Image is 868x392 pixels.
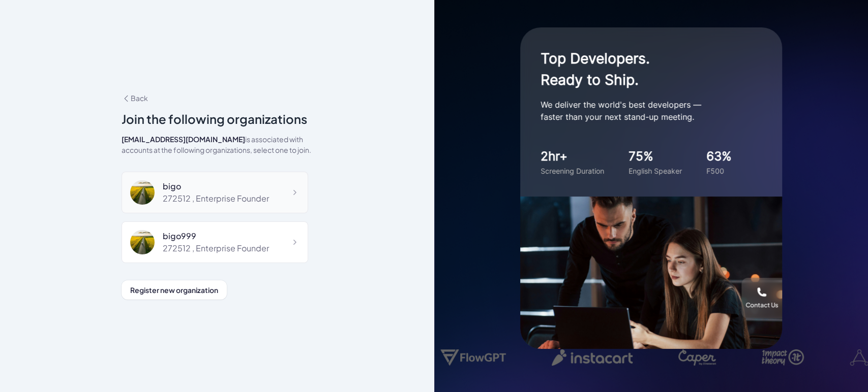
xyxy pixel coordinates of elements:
[741,278,782,318] button: Contact Us
[541,48,744,90] h1: Top Developers. Ready to Ship.
[745,301,778,309] div: Contact Us
[122,280,227,300] button: Register new organization
[163,180,269,192] div: bigo
[163,192,269,205] div: 272512 , Enterprise Founder
[541,166,604,176] div: Screening Duration
[628,166,682,176] div: English Speaker
[122,135,311,154] span: is associated with accounts at the following organizations, select one to join.
[130,230,155,254] img: a3112668adf14ad08021af18591e795a.png
[163,230,269,242] div: bigo999
[163,242,269,254] div: 272512 , Enterprise Founder
[541,99,744,123] p: We deliver the world's best developers — faster than your next stand-up meeting.
[122,110,312,128] div: Join the following organizations
[130,285,218,295] span: Register new organization
[706,166,732,176] div: F500
[541,147,604,166] div: 2hr+
[122,135,245,144] span: [EMAIL_ADDRESS][DOMAIN_NAME]
[706,147,732,166] div: 63%
[628,147,682,166] div: 75%
[130,180,155,205] img: 257666d65767405391143a559a151e6a.png
[122,93,148,103] span: Back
